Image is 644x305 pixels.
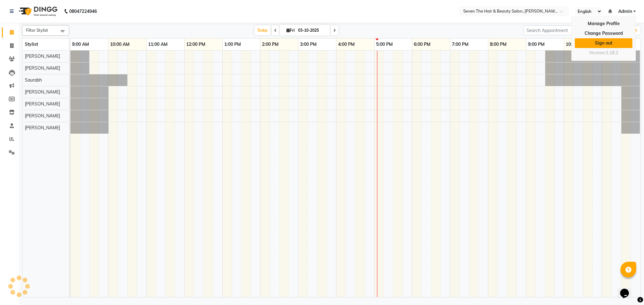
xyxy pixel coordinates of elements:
[285,28,296,33] span: Fri
[69,3,97,20] b: 08047224946
[296,26,328,35] input: 2025-10-03
[16,3,59,20] img: logo
[488,40,508,49] a: 8:00 PM
[450,40,470,49] a: 7:00 PM
[185,40,207,49] a: 12:00 PM
[255,25,270,35] span: Today
[260,40,280,49] a: 2:00 PM
[25,113,60,119] span: [PERSON_NAME]
[524,25,579,35] input: Search Appointment
[25,41,38,47] span: Stylist
[575,48,632,57] div: Version:3.18.2
[575,19,632,29] a: Manage Profile
[575,29,632,38] a: Change Password
[25,53,60,59] span: [PERSON_NAME]
[25,101,60,107] span: [PERSON_NAME]
[298,40,318,49] a: 3:00 PM
[375,40,394,49] a: 5:00 PM
[70,40,91,49] a: 9:00 AM
[336,40,356,49] a: 4:00 PM
[26,28,48,33] span: Filter Stylist
[618,8,632,15] span: Admin
[25,125,60,131] span: [PERSON_NAME]
[412,40,432,49] a: 6:00 PM
[108,40,131,49] a: 10:00 AM
[223,40,242,49] a: 1:00 PM
[147,40,169,49] a: 11:00 AM
[575,38,632,48] a: Sign out
[25,77,42,83] span: Saurabh
[25,89,60,95] span: [PERSON_NAME]
[564,40,586,49] a: 10:00 PM
[618,280,638,299] iframe: chat widget
[25,65,60,71] span: [PERSON_NAME]
[526,40,546,49] a: 9:00 PM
